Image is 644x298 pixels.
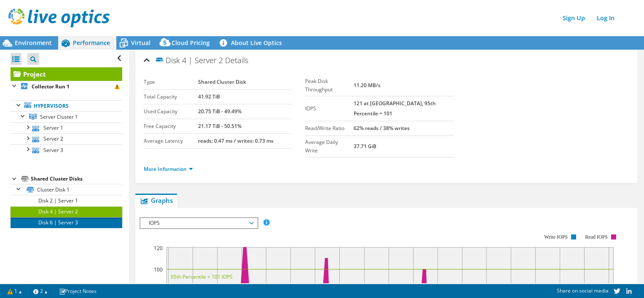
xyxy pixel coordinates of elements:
[11,100,122,111] a: Hypervisors
[73,39,110,47] span: Performance
[225,55,248,65] span: Details
[155,55,223,65] span: Disk 4 | Server 2
[145,218,253,228] span: IOPS
[11,144,122,155] a: Server 3
[544,234,568,240] text: Write IOPS
[31,174,122,184] div: Shared Cluster Disks
[154,266,163,273] text: 100
[11,217,122,228] a: Disk 6 | Server 3
[154,245,163,252] text: 120
[11,122,122,133] a: Server 1
[8,8,110,27] img: live_optics_svg.svg
[593,12,619,24] a: Log In
[144,78,198,86] label: Type
[172,39,210,47] span: Cloud Pricing
[131,39,150,47] span: Virtual
[354,125,410,132] b: 62% reads / 38% writes
[354,143,376,150] b: 37.71 GiB
[11,133,122,144] a: Server 2
[11,206,122,217] a: Disk 4 | Server 2
[144,137,198,145] label: Average Latency
[27,286,54,296] a: 2
[11,184,122,195] a: Cluster Disk 1
[15,39,52,47] span: Environment
[354,100,436,117] b: 121 at [GEOGRAPHIC_DATA], 95th Percentile = 101
[11,111,122,122] a: Server Cluster 1
[53,286,102,296] a: Project Notes
[198,137,274,144] b: reads: 0.47 ms / writes: 0.73 ms
[354,82,381,89] b: 11.20 MB/s
[32,83,70,90] b: Collector Run 1
[2,286,28,296] a: 1
[198,122,241,130] b: 21.17 TiB - 50.51%
[305,104,353,113] label: IOPS
[140,196,173,205] span: Graphs
[216,36,288,50] a: About Live Optics
[11,195,122,206] a: Disk 2 | Server 1
[198,108,241,115] b: 20.75 TiB - 49.49%
[40,113,78,120] span: Server Cluster 1
[305,124,353,133] label: Read/Write Ratio
[585,234,608,240] text: Read IOPS
[198,78,246,85] b: Shared Cluster Disk
[144,165,193,173] a: More Information
[305,77,353,94] label: Peak Disk Throughput
[11,67,122,81] a: Project
[144,93,198,101] label: Total Capacity
[305,138,353,155] label: Average Daily Write
[144,107,198,116] label: Used Capacity
[557,287,609,294] span: Share on social media
[144,122,198,130] label: Free Capacity
[171,273,233,280] text: 95th Percentile = 101 IOPS
[198,93,220,100] b: 41.92 TiB
[11,81,122,92] a: Collector Run 1
[558,12,589,24] a: Sign Up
